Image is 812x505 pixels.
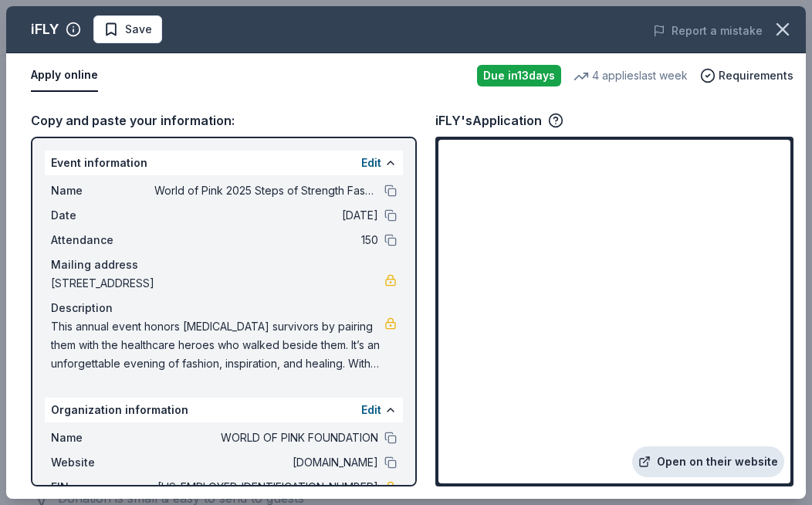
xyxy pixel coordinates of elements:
[51,181,154,200] span: Name
[653,22,763,40] button: Report a mistake
[51,256,397,274] div: Mailing address
[45,151,403,175] div: Event information
[435,110,563,130] div: iFLY's Application
[51,429,154,447] span: Name
[45,398,403,422] div: Organization information
[154,206,378,225] span: [DATE]
[154,478,378,497] span: [US_EMPLOYER_IDENTIFICATION_NUMBER]
[125,20,152,39] span: Save
[31,17,59,42] div: iFLY
[93,15,162,43] button: Save
[51,231,154,249] span: Attendance
[51,453,154,472] span: Website
[573,66,688,85] div: 4 applies last week
[361,154,381,172] button: Edit
[154,429,378,447] span: WORLD OF PINK FOUNDATION
[700,66,793,85] button: Requirements
[51,299,397,317] div: Description
[31,59,98,92] button: Apply online
[154,453,378,472] span: [DOMAIN_NAME]
[51,317,384,373] span: This annual event honors [MEDICAL_DATA] survivors by pairing them with the healthcare heroes who ...
[719,66,793,85] span: Requirements
[31,110,417,130] div: Copy and paste your information:
[154,231,378,249] span: 150
[632,446,784,477] a: Open on their website
[51,478,154,497] span: EIN
[154,181,378,200] span: World of Pink 2025 Steps of Strength Fashion Show
[51,274,384,293] span: [STREET_ADDRESS]
[361,401,381,419] button: Edit
[51,206,154,225] span: Date
[477,65,561,86] div: Due in 13 days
